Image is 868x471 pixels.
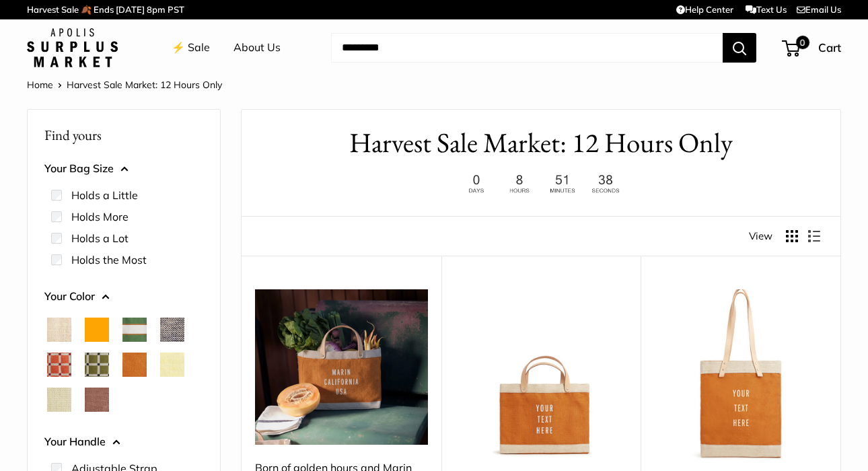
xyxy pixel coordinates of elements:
[85,388,109,412] button: Mustang
[27,28,118,67] img: Apolis: Surplus Market
[796,36,809,49] span: 0
[122,318,147,342] button: Court Green
[67,79,222,91] span: Harvest Sale Market: 12 Hours Only
[749,227,772,246] span: View
[71,252,147,268] label: Holds the Most
[455,289,628,462] img: Petite Market Bag in Cognac
[160,318,184,342] button: Chambray
[71,230,129,246] label: Holds a Lot
[654,289,827,462] a: Market Tote in CognacMarket Tote in Cognac
[27,79,53,91] a: Home
[47,388,71,412] button: Mint Sorbet
[85,318,109,342] button: Orange
[71,187,138,203] label: Holds a Little
[44,432,203,452] button: Your Handle
[262,123,820,163] h1: Harvest Sale Market: 12 Hours Only
[172,38,210,58] a: ⚡️ Sale
[331,33,723,63] input: Search...
[27,76,222,94] nav: Breadcrumb
[818,40,841,55] span: Cart
[160,353,184,377] button: Daisy
[44,159,203,179] button: Your Bag Size
[455,289,628,462] a: Petite Market Bag in CognacPetite Market Bag in Cognac
[746,4,787,15] a: Text Us
[457,171,625,197] img: 12 hours only. Ends at 8pm
[233,38,281,58] a: About Us
[71,209,129,225] label: Holds More
[44,122,203,148] p: Find yours
[255,289,428,445] img: Born of golden hours and Marin air, sun-washed Cognac carries the quiet luxury of autumn — timele...
[797,4,841,15] a: Email Us
[44,287,203,307] button: Your Color
[122,353,147,377] button: Cognac
[676,4,733,15] a: Help Center
[85,353,109,377] button: Chenille Window Sage
[47,318,71,342] button: Natural
[47,353,71,377] button: Chenille Window Brick
[783,37,841,59] a: 0 Cart
[723,33,756,63] button: Search
[786,230,798,242] button: Display products as grid
[654,289,827,462] img: Market Tote in Cognac
[808,230,820,242] button: Display products as list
